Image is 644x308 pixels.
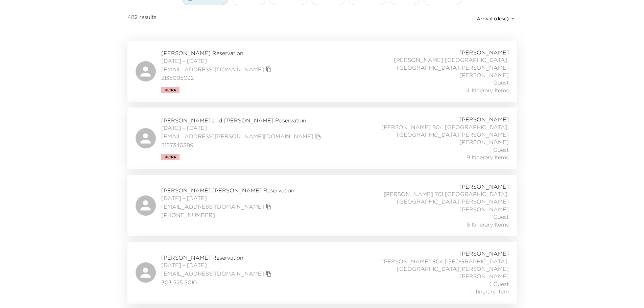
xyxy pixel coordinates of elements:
[359,123,509,139] span: [PERSON_NAME] 804 [GEOGRAPHIC_DATA], [GEOGRAPHIC_DATA][PERSON_NAME]
[459,49,509,56] span: [PERSON_NAME]
[127,242,517,303] a: [PERSON_NAME] Reservation[DATE] - [DATE][EMAIL_ADDRESS][DOMAIN_NAME]copy primary member email303....
[459,206,509,213] span: [PERSON_NAME]
[477,16,509,22] span: Arrival (desc)
[467,221,509,228] span: 6 Itinerary Items
[127,175,517,236] a: [PERSON_NAME] [PERSON_NAME] Reservation[DATE] - [DATE][EMAIL_ADDRESS][DOMAIN_NAME]copy primary me...
[490,79,509,86] span: 1 Guest
[313,132,323,141] button: copy primary member email
[161,124,323,132] span: [DATE] - [DATE]
[459,116,509,123] span: [PERSON_NAME]
[161,279,273,286] span: 303.525.5010
[127,108,517,169] a: [PERSON_NAME] and [PERSON_NAME] Reservation[DATE] - [DATE][EMAIL_ADDRESS][PERSON_NAME][DOMAIN_NAM...
[459,71,509,79] span: [PERSON_NAME]
[161,270,264,277] a: [EMAIL_ADDRESS][DOMAIN_NAME]
[459,250,509,257] span: [PERSON_NAME]
[161,194,294,202] span: [DATE] - [DATE]
[264,202,273,211] button: copy primary member email
[264,65,273,74] button: copy primary member email
[161,57,273,65] span: [DATE] - [DATE]
[359,258,509,273] span: [PERSON_NAME] 804 [GEOGRAPHIC_DATA], [GEOGRAPHIC_DATA][PERSON_NAME]
[161,261,273,269] span: [DATE] - [DATE]
[459,183,509,190] span: [PERSON_NAME]
[490,146,509,153] span: 1 Guest
[161,49,273,57] span: [PERSON_NAME] Reservation
[359,190,509,206] span: [PERSON_NAME] 701 [GEOGRAPHIC_DATA], [GEOGRAPHIC_DATA][PERSON_NAME]
[471,288,509,295] span: 1 Itinerary Item
[161,203,264,210] a: [EMAIL_ADDRESS][DOMAIN_NAME]
[127,13,157,24] span: 482 results
[161,211,294,219] span: [PHONE_NUMBER]
[161,254,273,261] span: [PERSON_NAME] Reservation
[161,133,313,140] a: [EMAIL_ADDRESS][PERSON_NAME][DOMAIN_NAME]
[165,88,176,92] span: Ultra
[467,153,509,161] span: 9 Itinerary Items
[459,273,509,280] span: [PERSON_NAME]
[264,269,273,279] button: copy primary member email
[161,187,294,194] span: [PERSON_NAME] [PERSON_NAME] Reservation
[359,56,509,71] span: [PERSON_NAME] [GEOGRAPHIC_DATA], [GEOGRAPHIC_DATA][PERSON_NAME]
[161,74,273,81] span: 2135005032
[165,155,176,159] span: Ultra
[161,141,323,149] span: 3167345389
[490,280,509,288] span: 1 Guest
[161,117,323,124] span: [PERSON_NAME] and [PERSON_NAME] Reservation
[466,87,509,94] span: 4 Itinerary Items
[490,213,509,220] span: 1 Guest
[459,138,509,146] span: [PERSON_NAME]
[161,66,264,73] a: [EMAIL_ADDRESS][DOMAIN_NAME]
[127,41,517,102] a: [PERSON_NAME] Reservation[DATE] - [DATE][EMAIL_ADDRESS][DOMAIN_NAME]copy primary member email2135...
